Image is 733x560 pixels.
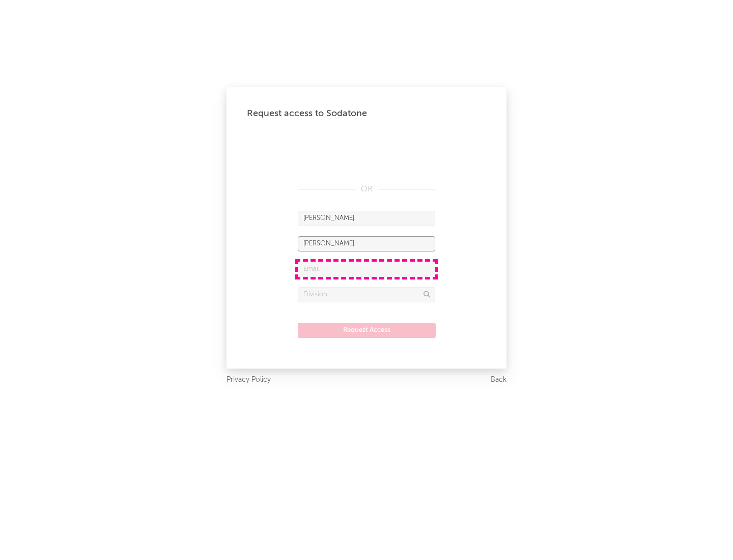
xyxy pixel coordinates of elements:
[298,183,435,195] div: OR
[298,262,435,277] input: Email
[247,107,486,120] div: Request access to Sodatone
[227,374,271,386] a: Privacy Policy
[491,374,506,386] a: Back
[298,287,435,302] input: Division
[298,236,435,251] input: Last Name
[298,211,435,226] input: First Name
[298,323,436,338] button: Request Access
